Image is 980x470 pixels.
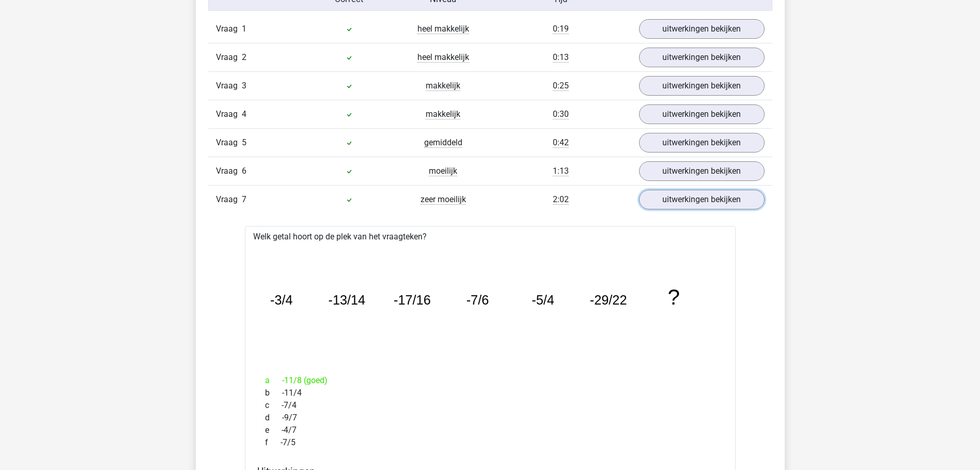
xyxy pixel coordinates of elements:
[421,194,466,205] span: zeer moeilijk
[242,166,246,176] span: 6
[216,165,242,177] span: Vraag
[466,293,489,307] tspan: -7/6
[257,424,723,436] div: -4/7
[242,109,246,119] span: 4
[553,109,569,119] span: 0:30
[639,161,765,181] a: uitwerkingen bekijken
[426,81,460,91] span: makkelijk
[265,399,282,412] span: c
[257,374,723,387] div: -11/8 (goed)
[639,76,765,96] a: uitwerkingen bekijken
[553,81,569,91] span: 0:25
[257,412,723,424] div: -9/7
[639,133,765,153] a: uitwerkingen bekijken
[265,424,282,436] span: e
[429,166,457,176] span: moeilijk
[639,104,765,124] a: uitwerkingen bekijken
[589,293,627,307] tspan: -29/22
[265,412,282,424] span: d
[265,374,282,387] span: a
[553,194,569,205] span: 2:02
[553,52,569,63] span: 0:13
[257,387,723,399] div: -11/4
[242,194,246,204] span: 7
[257,436,723,449] div: -7/5
[216,193,242,206] span: Vraag
[216,51,242,64] span: Vraag
[553,24,569,34] span: 0:19
[216,137,242,149] span: Vraag
[242,52,246,62] span: 2
[667,285,679,309] tspan: ?
[257,399,723,412] div: -7/4
[216,108,242,120] span: Vraag
[216,80,242,92] span: Vraag
[265,387,282,399] span: b
[394,293,431,307] tspan: -17/16
[242,81,246,90] span: 3
[216,23,242,35] span: Vraag
[242,24,246,34] span: 1
[417,24,469,34] span: heel makkelijk
[639,190,765,209] a: uitwerkingen bekijken
[553,138,569,148] span: 0:42
[417,52,469,63] span: heel makkelijk
[426,109,460,119] span: makkelijk
[639,19,765,39] a: uitwerkingen bekijken
[270,293,292,307] tspan: -3/4
[532,293,554,307] tspan: -5/4
[553,166,569,176] span: 1:13
[639,48,765,67] a: uitwerkingen bekijken
[242,138,246,147] span: 5
[424,138,462,148] span: gemiddeld
[328,293,365,307] tspan: -13/14
[265,436,281,449] span: f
